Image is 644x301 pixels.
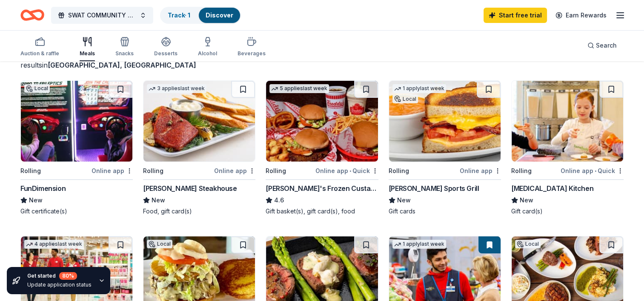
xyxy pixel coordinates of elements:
[266,207,378,216] div: Gift basket(s), gift card(s), food
[115,33,134,61] button: Snacks
[143,166,163,176] div: Rolling
[595,168,596,174] span: •
[269,84,329,93] div: 5 applies last week
[596,40,617,51] span: Search
[20,166,41,176] div: Rolling
[389,80,501,216] a: Image for Duffy's Sports Grill1 applylast weekLocalRollingOnline app[PERSON_NAME] Sports GrillNew...
[68,10,136,20] span: SWAT COMMUNITY FEEDING MINISTRY
[511,80,624,216] a: Image for Taste Buds KitchenRollingOnline app•Quick[MEDICAL_DATA] KitchenNewGift card(s)
[20,183,66,193] div: FunDimension
[24,84,50,93] div: Local
[389,207,501,216] div: Gift cards
[389,81,501,162] img: Image for Duffy's Sports Grill
[512,81,623,162] img: Image for Taste Buds Kitchen
[266,166,286,176] div: Rolling
[511,166,532,176] div: Rolling
[515,240,541,248] div: Local
[20,80,133,216] a: Image for FunDimensionLocalRollingOnline appFunDimensionNewGift certificate(s)
[143,207,255,216] div: Food, gift card(s)
[238,50,266,57] div: Beverages
[168,11,190,19] a: Track· 1
[20,60,255,70] div: results
[80,50,95,57] div: Meals
[92,165,133,176] div: Online app
[484,8,547,23] a: Start free trial
[27,272,92,280] div: Get started
[266,183,378,193] div: [PERSON_NAME]'s Frozen Custard & Steakburgers
[206,11,233,19] a: Discover
[198,33,217,61] button: Alcohol
[392,240,446,249] div: 1 apply last week
[48,61,196,69] span: [GEOGRAPHIC_DATA], [GEOGRAPHIC_DATA]
[42,61,196,69] span: in
[29,195,43,205] span: New
[238,33,266,61] button: Beverages
[561,165,624,176] div: Online app Quick
[214,165,255,176] div: Online app
[154,33,177,61] button: Desserts
[198,50,217,57] div: Alcohol
[266,80,378,216] a: Image for Freddy's Frozen Custard & Steakburgers5 applieslast weekRollingOnline app•Quick[PERSON_...
[152,195,165,205] span: New
[389,183,479,193] div: [PERSON_NAME] Sports Grill
[80,33,95,61] button: Meals
[392,84,446,93] div: 1 apply last week
[59,272,77,280] div: 80 %
[315,165,378,176] div: Online app Quick
[397,195,411,205] span: New
[460,165,501,176] div: Online app
[143,81,255,162] img: Image for Perry's Steakhouse
[392,95,418,103] div: Local
[550,8,612,23] a: Earn Rewards
[51,7,153,24] button: SWAT COMMUNITY FEEDING MINISTRY
[511,183,593,193] div: [MEDICAL_DATA] Kitchen
[389,166,409,176] div: Rolling
[266,81,378,162] img: Image for Freddy's Frozen Custard & Steakburgers
[147,84,206,93] div: 3 applies last week
[147,240,172,248] div: Local
[27,281,92,288] div: Update application status
[20,5,44,25] a: Home
[274,195,284,205] span: 4.6
[349,168,351,174] span: •
[511,207,624,216] div: Gift card(s)
[160,7,241,24] button: Track· 1Discover
[520,195,533,205] span: New
[143,183,237,193] div: [PERSON_NAME] Steakhouse
[115,50,134,57] div: Snacks
[20,33,59,61] button: Auction & raffle
[20,207,133,216] div: Gift certificate(s)
[24,240,84,249] div: 4 applies last week
[143,80,255,216] a: Image for Perry's Steakhouse3 applieslast weekRollingOnline app[PERSON_NAME] SteakhouseNewFood, g...
[20,50,59,57] div: Auction & raffle
[154,50,177,57] div: Desserts
[21,81,132,162] img: Image for FunDimension
[581,37,624,54] button: Search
